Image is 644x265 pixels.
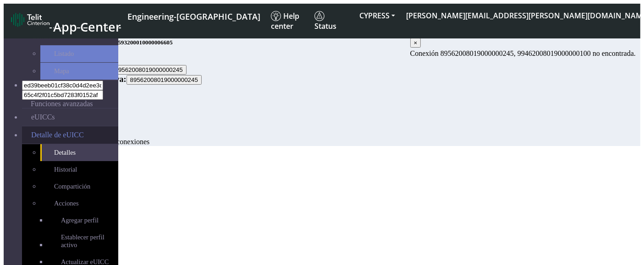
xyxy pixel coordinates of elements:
span: Mapa [54,67,69,75]
p: Conexión 89562008019000000245, 99462008019000000100 no encontrada. [410,49,636,58]
a: Your current platform instance [127,7,260,24]
span: App Center [53,18,121,35]
a: Listado [40,45,118,62]
span: 89562008019000000245 [130,76,198,83]
button: CYPRESS [354,7,401,24]
button: Close [410,38,421,48]
span: Status [314,11,336,31]
img: knowledge.svg [271,11,281,21]
a: Help center [267,7,311,35]
a: Mapa [40,63,118,80]
a: Detalle de eUICC [22,126,118,144]
h6: Mes hasta la fecha [61,96,514,102]
span: 89562008019000000245 [115,66,183,73]
span: ICCID de reserva: [61,75,127,84]
img: status.svg [314,11,325,21]
a: App Center [11,10,120,32]
img: logo-telit-cinterion-gw-new.png [11,12,50,27]
span: Detalle de eUICC [31,131,84,139]
a: eUICCs [22,108,118,126]
span: Listado [54,50,74,58]
span: × [414,39,418,46]
h5: EID: 89040024000002593200010000006605 [61,39,514,46]
a: Status [311,7,354,35]
a: Detalles [40,144,118,161]
span: Help center [271,11,299,31]
div: No se encontraron conexiones [61,138,514,146]
button: 89562008019000000245 [127,75,202,85]
span: Engineering-[GEOGRAPHIC_DATA] [127,11,260,22]
span: Funciones avanzadas [31,100,93,108]
button: 89562008019000000245 [111,65,187,75]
